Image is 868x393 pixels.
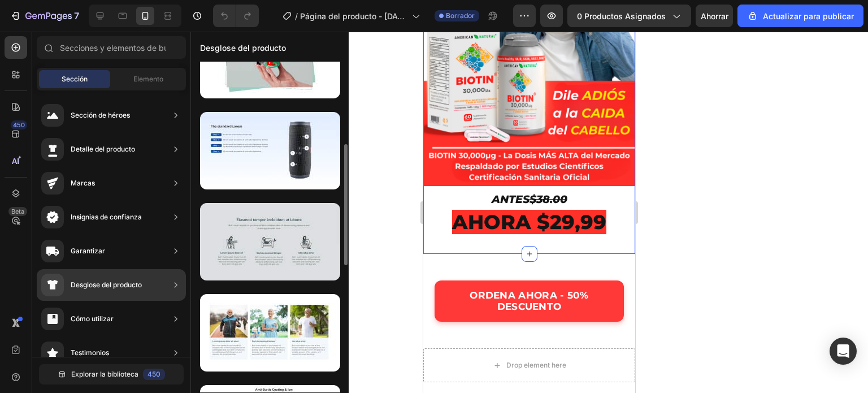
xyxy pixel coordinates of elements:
[737,5,863,27] button: Actualizar para publicar
[71,247,105,255] font: Garantizar
[295,11,298,21] font: /
[71,179,95,187] font: Marcas
[11,208,24,215] font: Beta
[213,5,259,27] div: Deshacer/Rehacer
[696,5,733,27] button: Ahorrar
[300,11,407,33] font: Página del producto - [DATE][PERSON_NAME] 15:29:02
[37,36,186,59] input: Secciones y elementos de búsqueda
[577,11,666,21] font: 0 productos asignados
[39,364,184,385] button: Explorar la biblioteca450
[71,111,130,119] font: Sección de héroes
[133,75,163,83] font: Elemento
[567,5,691,27] button: 0 productos asignados
[13,121,25,129] font: 450
[71,348,109,357] font: Testimonios
[62,75,88,83] font: Sección
[830,338,857,365] div: Abrir Intercom Messenger
[71,213,142,221] font: Insignias de confianza
[71,370,138,378] font: Explorar la biblioteca
[5,5,84,27] button: 7
[763,11,854,21] font: Actualizar para publicar
[147,370,160,378] font: 450
[446,11,475,20] font: Borrador
[423,32,635,393] iframe: Área de diseño
[71,314,114,323] font: Cómo utilizar
[71,280,142,289] font: Desglose del producto
[74,10,79,21] font: 7
[701,11,728,21] font: Ahorrar
[71,145,135,153] font: Detalle del producto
